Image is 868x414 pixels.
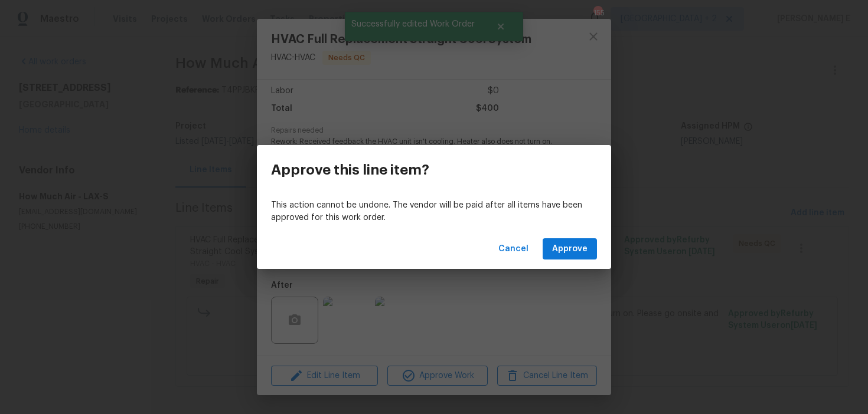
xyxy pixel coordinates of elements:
[552,242,588,257] span: Approve
[271,162,429,178] h3: Approve this line item?
[494,238,533,260] button: Cancel
[498,242,528,257] span: Cancel
[543,238,597,260] button: Approve
[271,199,597,224] p: This action cannot be undone. The vendor will be paid after all items have been approved for this...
